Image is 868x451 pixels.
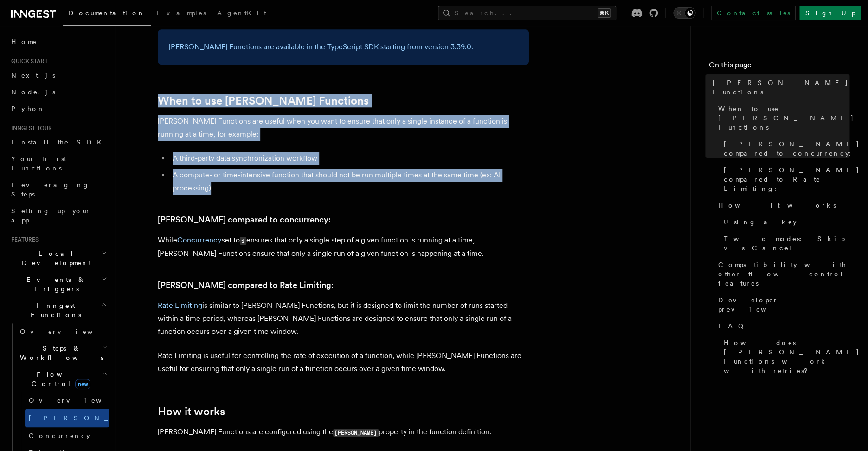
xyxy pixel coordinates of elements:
a: How does [PERSON_NAME] Functions work with retries? [720,334,849,379]
span: FAQ [718,321,748,331]
button: Events & Triggers [7,271,109,297]
button: Inngest Functions [7,297,109,323]
span: Next.js [11,72,55,79]
span: Features [7,236,39,243]
a: When to use [PERSON_NAME] Functions [158,94,369,107]
span: [PERSON_NAME] compared to Rate Limiting: [724,165,860,193]
span: Developer preview [718,295,849,314]
a: [PERSON_NAME] compared to Rate Limiting: [720,162,849,197]
p: [PERSON_NAME] Functions are available in the TypeScript SDK starting from version 3.39.0. [169,40,518,53]
code: [PERSON_NAME] [333,429,379,437]
span: Events & Triggers [7,275,101,294]
span: Node.js [11,88,55,96]
span: Compatibility with other flow control features [718,260,849,288]
span: Examples [156,9,206,17]
h4: On this page [709,59,849,74]
a: Using a key [720,214,849,230]
a: Leveraging Steps [7,176,109,203]
span: [PERSON_NAME] Functions [713,78,849,97]
a: Two modes: Skip vs Cancel [720,230,849,256]
p: is similar to [PERSON_NAME] Functions, but it is designed to limit the number of runs started wit... [158,299,529,338]
span: Install the SDK [11,138,107,146]
a: How it works [158,405,225,418]
a: Overview [16,323,109,340]
a: AgentKit [212,3,272,25]
p: [PERSON_NAME] Functions are configured using the property in the function definition. [158,425,529,439]
span: When to use [PERSON_NAME] Functions [718,104,854,132]
a: Concurrency [25,427,109,444]
a: Compatibility with other flow control features [714,256,849,292]
a: Examples [151,3,212,25]
span: Concurrency [29,432,90,439]
span: Setting up your app [11,207,91,224]
p: While set to ensures that only a single step of a given function is running at a time, [PERSON_NA... [158,234,529,260]
span: Using a key [724,217,797,227]
kbd: ⌘K [598,8,611,18]
a: Contact sales [711,6,796,20]
a: Your first Functions [7,150,109,176]
button: Flow Controlnew [16,366,109,392]
a: Node.js [7,84,109,100]
span: Home [11,37,37,46]
span: Overview [20,328,116,335]
a: Next.js [7,67,109,84]
a: [PERSON_NAME] compared to concurrency: [720,136,849,162]
span: Quick start [7,58,48,65]
li: A compute- or time-intensive function that should not be run multiple times at the same time (ex:... [170,169,529,195]
span: Documentation [69,9,145,17]
a: Sign Up [799,6,861,20]
span: Your first Functions [11,155,66,172]
a: Concurrency [177,235,222,244]
a: [PERSON_NAME] [25,409,109,427]
a: Python [7,100,109,117]
a: [PERSON_NAME] Functions [709,74,849,100]
button: Steps & Workflows [16,340,109,366]
span: [PERSON_NAME] [29,414,165,422]
span: new [75,379,90,389]
span: Steps & Workflows [16,344,103,362]
span: Two modes: Skip vs Cancel [724,234,849,253]
button: Search...⌘K [438,6,616,20]
button: Local Development [7,245,109,271]
span: Leveraging Steps [11,181,90,198]
p: [PERSON_NAME] Functions are useful when you want to ensure that only a single instance of a funct... [158,115,529,141]
li: A third-party data synchronization workflow [170,152,529,165]
button: Toggle dark mode [673,7,695,19]
span: Python [11,105,45,112]
p: Rate Limiting is useful for controlling the rate of execution of a function, while [PERSON_NAME] ... [158,349,529,375]
span: Local Development [7,249,101,268]
span: Flow Control [16,370,102,388]
span: AgentKit [217,9,266,17]
a: [PERSON_NAME] compared to Rate Limiting: [158,279,334,292]
a: Home [7,33,109,50]
a: When to use [PERSON_NAME] Functions [714,100,849,136]
a: [PERSON_NAME] compared to concurrency: [158,213,331,226]
a: Install the SDK [7,134,109,150]
code: 1 [240,237,246,245]
a: How it works [714,197,849,214]
span: Overview [29,397,124,404]
a: FAQ [714,318,849,334]
a: Developer preview [714,292,849,318]
span: How does [PERSON_NAME] Functions work with retries? [724,338,860,375]
span: How it works [718,201,836,210]
a: Overview [25,392,109,409]
span: Inngest tour [7,124,52,132]
a: Documentation [63,3,151,26]
a: Rate Limiting [158,301,202,310]
span: [PERSON_NAME] compared to concurrency: [724,139,860,158]
a: Setting up your app [7,203,109,229]
span: Inngest Functions [7,301,100,320]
